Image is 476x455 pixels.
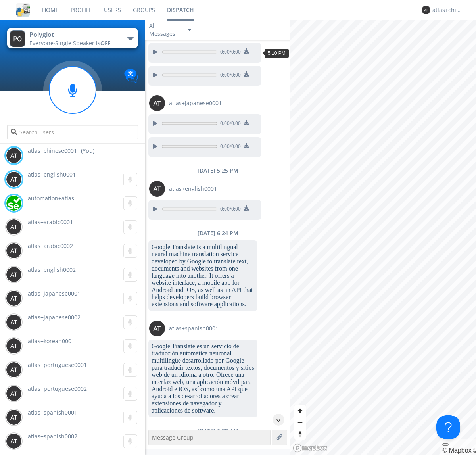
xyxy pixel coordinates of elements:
[28,218,73,226] span: atlas+arabic0001
[244,120,249,125] img: download media button
[273,414,284,426] div: ^
[6,171,22,187] img: 373638.png
[6,243,22,259] img: 373638.png
[7,125,138,139] input: Search users
[29,39,119,47] div: Everyone ·
[217,48,241,57] span: 0:00 / 0:00
[442,443,449,446] button: Toggle attribution
[188,29,191,31] img: caret-down-sm.svg
[145,167,290,175] div: [DATE] 5:25 PM
[6,314,22,330] img: 373638.png
[294,417,306,428] button: Zoom out
[6,362,22,378] img: 373638.png
[145,229,290,237] div: [DATE] 6:24 PM
[55,39,110,47] span: Single Speaker is
[294,428,306,440] span: Reset bearing to north
[169,185,217,193] span: atlas+english0001
[81,147,94,155] div: (You)
[217,143,241,152] span: 0:00 / 0:00
[6,267,22,282] img: 373638.png
[28,361,87,369] span: atlas+portuguese0001
[28,337,75,345] span: atlas+korean0001
[149,95,165,111] img: 373638.png
[268,50,286,56] span: 5:10 PM
[244,48,249,54] img: download media button
[217,71,241,80] span: 0:00 / 0:00
[10,30,25,47] img: 373638.png
[28,242,73,250] span: atlas+arabic0002
[294,405,306,417] button: Zoom in
[244,143,249,148] img: download media button
[28,313,81,321] span: atlas+japanese0002
[149,321,165,336] img: 373638.png
[6,338,22,354] img: 373638.png
[28,432,77,440] span: atlas+spanish0002
[217,120,241,129] span: 0:00 / 0:00
[28,171,76,178] span: atlas+english0001
[7,28,138,48] button: PolyglotEveryone·Single Speaker isOFF
[436,415,460,439] iframe: Toggle Customer Support
[152,343,254,414] dc-p: Google Translate es un servicio de traducción automática neuronal multilingüe desarrollado por Go...
[28,147,77,155] span: atlas+chinese0001
[6,409,22,425] img: 373638.png
[6,148,22,163] img: 373638.png
[100,39,110,47] span: OFF
[149,181,165,197] img: 373638.png
[6,219,22,235] img: 373638.png
[244,71,249,77] img: download media button
[422,6,430,14] img: 373638.png
[29,30,119,39] div: Polyglot
[124,69,138,83] img: Translation enabled
[28,385,87,392] span: atlas+portuguese0002
[217,205,241,214] span: 0:00 / 0:00
[28,266,76,273] span: atlas+english0002
[169,324,219,332] span: atlas+spanish0001
[442,447,471,454] a: Mapbox
[16,3,30,17] img: cddb5a64eb264b2086981ab96f4c1ba7
[152,244,254,308] dc-p: Google Translate is a multilingual neural machine translation service developed by Google to tran...
[6,433,22,449] img: 373638.png
[28,194,74,202] span: automation+atlas
[28,290,81,297] span: atlas+japanese0001
[294,428,306,440] button: Reset bearing to north
[432,6,462,14] div: atlas+chinese0001
[6,386,22,401] img: 373638.png
[6,290,22,306] img: 373638.png
[6,195,22,211] img: d2d01cd9b4174d08988066c6d424eccd
[28,409,77,416] span: atlas+spanish0001
[293,443,328,453] a: Mapbox logo
[149,22,181,38] div: All Messages
[145,427,290,435] div: [DATE] 6:02 AM
[244,205,249,211] img: download media button
[169,99,222,107] span: atlas+japanese0001
[294,417,306,428] span: Zoom out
